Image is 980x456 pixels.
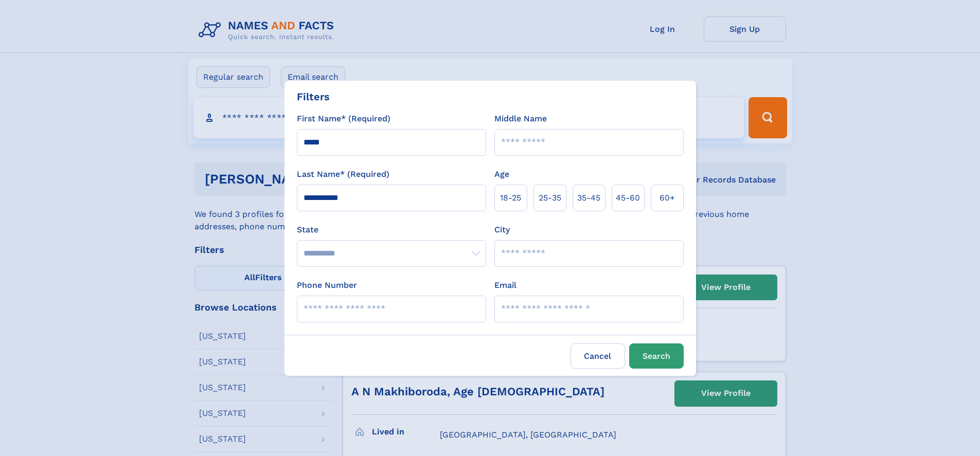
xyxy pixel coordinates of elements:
label: Age [494,168,509,180]
label: Middle Name [494,113,547,125]
label: Cancel [571,343,625,369]
label: Email [494,279,516,291]
label: State [297,224,486,236]
label: First Name* (Required) [297,113,390,125]
div: Filters [297,89,330,104]
span: 25‑35 [539,192,561,204]
span: 35‑45 [577,192,600,204]
label: Phone Number [297,279,357,291]
label: City [494,224,510,236]
span: 18‑25 [500,192,521,204]
label: Last Name* (Required) [297,168,389,180]
span: 45‑60 [616,192,640,204]
span: 60+ [660,192,675,204]
button: Search [629,343,684,369]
